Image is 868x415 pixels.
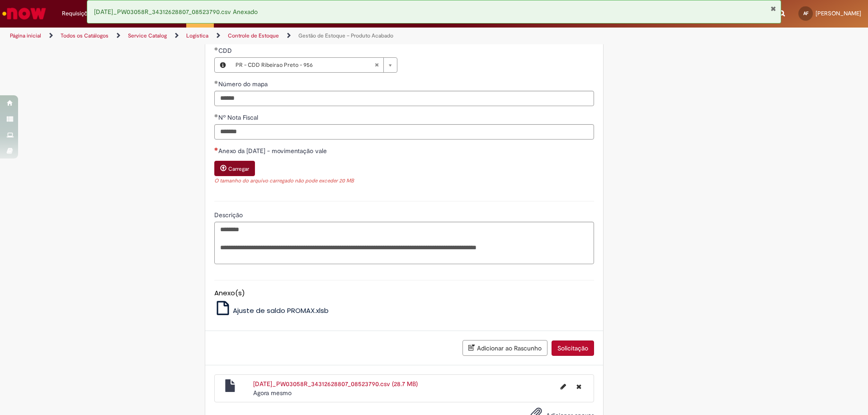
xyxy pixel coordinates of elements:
span: Necessários [214,147,218,151]
a: Service Catalog [128,32,167,39]
span: [DATE]_PW03058R_34312628807_08523790.csv Anexado [94,8,258,16]
button: Editar nome de arquivo 02.05.01_PW03058R_34312628807_08523790.csv [555,379,571,394]
span: Agora mesmo [253,389,292,397]
span: Nº Nota Fiscal [218,113,260,121]
button: Solicitação [552,340,594,356]
span: Obrigatório Preenchido [214,47,218,51]
time: 01/10/2025 09:04:47 [253,389,292,397]
a: Todos os Catálogos [61,32,108,39]
a: Ajuste de saldo PROMAX.xlsb [214,306,329,315]
span: Número do mapa [218,80,269,88]
span: AF [803,10,808,16]
span: [PERSON_NAME] [816,9,861,17]
small: Carregar [228,165,249,173]
a: PR - CDD Ribeirao Preto - 956Limpar campo CDD [231,58,397,72]
a: [DATE]_PW03058R_34312628807_08523790.csv (28.7 MB) [253,380,418,388]
a: Gestão de Estoque – Produto Acabado [298,32,393,39]
span: Requisições [62,9,94,18]
span: Obrigatório Preenchido [214,114,218,117]
a: Página inicial [10,32,41,39]
input: Nº Nota Fiscal [214,124,594,140]
div: O tamanho do arquivo carregado não pode exceder 20 MB [214,177,594,185]
abbr: Limpar campo CDD [370,58,383,72]
button: Carregar anexo de Anexo da 02.05.01 - movimentação vale Required [214,161,255,176]
span: Descrição [214,211,245,219]
span: Obrigatório Preenchido [214,80,218,84]
span: CDD [218,47,234,55]
textarea: Descrição [214,222,594,264]
ul: Trilhas de página [7,28,572,44]
button: Excluir 02.05.01_PW03058R_34312628807_08523790.csv [571,379,587,394]
span: PR - CDD Ribeirao Preto - 956 [236,58,374,72]
h5: Anexo(s) [214,289,594,297]
button: Adicionar ao Rascunho [462,340,547,356]
a: Logistica [186,32,208,39]
span: Anexo da [DATE] - movimentação vale [218,147,329,155]
input: Número do mapa [214,91,594,106]
a: Controle de Estoque [228,32,279,39]
img: ServiceNow [1,5,47,23]
button: CDD, Visualizar este registro PR - CDD Ribeirao Preto - 956 [215,58,231,72]
span: Ajuste de saldo PROMAX.xlsb [233,306,329,315]
button: Fechar Notificação [770,5,776,12]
